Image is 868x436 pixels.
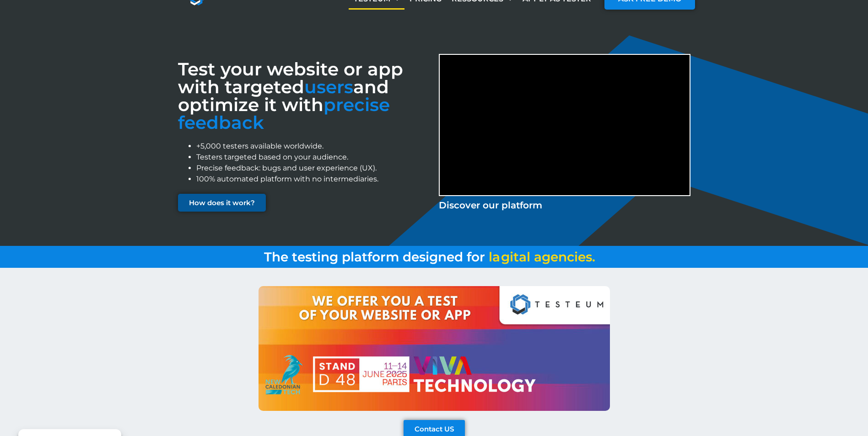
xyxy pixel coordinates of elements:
h3: Test your website or app with targeted and optimize it with [178,60,430,132]
iframe: Discover Testeum [440,55,690,195]
a: How does it work? [178,194,266,212]
li: Precise feedback: bugs and user experience (UX). [196,163,430,174]
span: Contact US [415,425,454,432]
li: 100% automated platform with no intermediaries. [196,174,430,185]
font: precise feedback [178,94,390,133]
span: users [304,76,353,98]
span: How does it work? [189,199,255,206]
p: Discover our platform [439,198,690,212]
span: The testing platform designed for [264,249,485,265]
li: +5,000 testers available worldwide. [196,141,430,152]
li: Testers targeted based on your audience. [196,152,430,163]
